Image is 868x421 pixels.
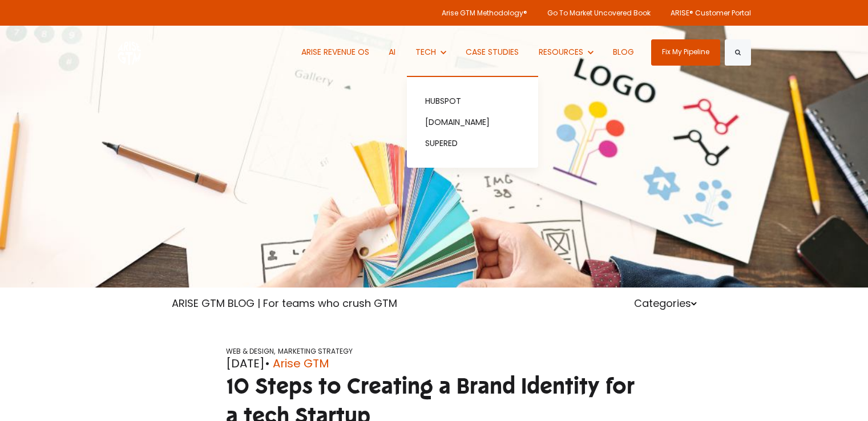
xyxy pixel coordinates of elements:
[651,39,720,66] a: Fix My Pipeline
[634,296,697,310] a: Categories
[293,26,643,79] nav: Desktop navigation
[407,26,454,79] button: Show submenu for TECH TECH
[265,355,270,371] span: •
[539,46,583,58] span: RESOURCES
[407,112,538,133] a: [DOMAIN_NAME]
[458,26,528,79] a: CASE STUDIES
[415,46,436,58] span: TECH
[226,346,275,356] a: WEB & DESIGN,
[118,39,141,65] img: ARISE GTM logo (1) white
[407,133,538,154] a: SUPERED
[278,346,353,356] a: MARKETING STRATEGY
[407,91,538,112] a: HUBSPOT
[172,296,397,310] a: ARISE GTM BLOG | For teams who crush GTM
[605,26,643,79] a: BLOG
[293,26,378,79] a: ARISE REVENUE OS
[273,355,329,372] a: Arise GTM
[381,26,405,79] a: AI
[226,355,643,372] div: [DATE]
[539,46,539,47] span: Show submenu for RESOURCES
[725,39,751,66] button: Search
[415,46,416,47] span: Show submenu for TECH
[530,26,601,79] button: Show submenu for RESOURCES RESOURCES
